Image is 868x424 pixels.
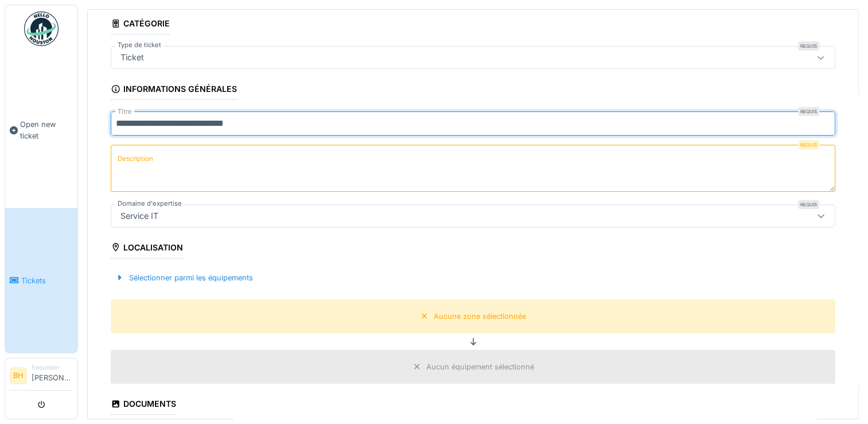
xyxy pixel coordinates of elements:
label: Description [115,152,155,166]
div: Ticket [116,51,149,64]
div: Documents [111,395,176,415]
label: Type de ticket [115,40,164,50]
div: Localisation [111,239,183,259]
div: Requester [32,363,73,372]
img: Badge_color-CXgf-gQk.svg [24,11,59,46]
div: Requis [798,107,819,116]
label: Domaine d'expertise [115,199,184,209]
a: Open new ticket [5,52,77,208]
li: [PERSON_NAME] [32,363,73,388]
div: Informations générales [111,80,237,100]
span: Tickets [21,275,73,286]
div: Requis [798,41,819,51]
a: BH Requester[PERSON_NAME] [10,363,73,391]
label: Titre [115,107,134,117]
div: Service IT [116,210,163,222]
li: BH [10,367,27,384]
div: Requis [798,140,819,149]
a: Tickets [5,208,77,353]
div: Aucun équipement sélectionné [426,361,534,372]
div: Catégorie [111,15,170,34]
span: Open new ticket [20,119,73,141]
div: Sélectionner parmi les équipements [111,270,258,286]
div: Requis [798,200,819,209]
div: Aucune zone sélectionnée [434,311,526,322]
